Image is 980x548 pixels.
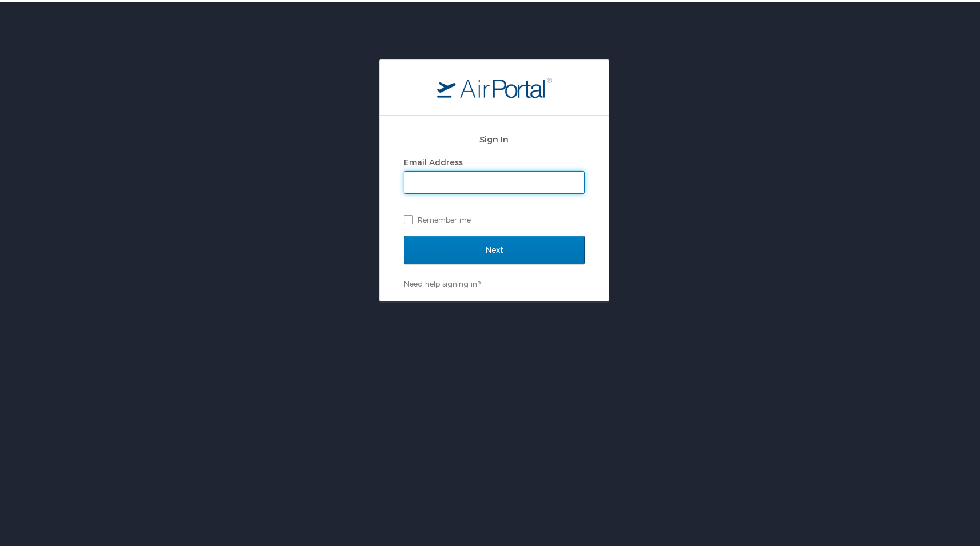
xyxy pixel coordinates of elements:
label: Remember me [404,209,585,226]
h2: Sign In [404,130,585,144]
label: Email Address [404,155,463,165]
a: Need help signing in? [404,277,481,286]
img: logo [437,75,552,96]
input: Next [404,233,585,262]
